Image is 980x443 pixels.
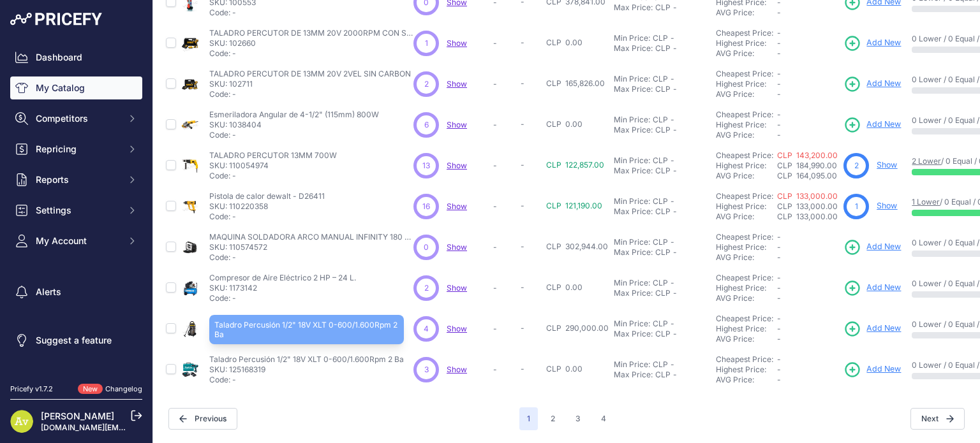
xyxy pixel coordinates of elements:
[777,252,781,262] span: -
[447,38,467,48] a: Show
[209,252,413,263] p: Code: -
[593,407,614,430] button: Go to page 4
[716,334,777,344] div: AVG Price:
[653,156,668,166] div: CLP
[777,232,781,242] span: -
[546,364,583,374] span: CLP 0.00
[209,273,356,283] p: Compresor de Aire Eléctrico 2 HP – 24 L.
[655,166,671,176] div: CLP
[716,293,777,303] div: AVG Price:
[447,324,467,333] a: Show
[447,201,467,211] span: Show
[910,408,965,430] button: Next
[777,48,781,58] span: -
[671,329,677,339] div: -
[671,288,677,298] div: -
[10,329,142,352] a: Suggest a feature
[866,78,901,90] span: Add New
[546,323,609,333] span: CLP 290,000.00
[209,232,413,242] p: MAQUINA SOLDADORA ARCO MANUAL INFINITY 180 CON ACCESORIOS TELWIN
[447,283,467,293] a: Show
[843,279,901,297] a: Add New
[447,120,467,129] a: Show
[843,320,901,338] a: Add New
[671,207,677,217] div: -
[209,314,348,324] p: ASPIRADORA POLVO AGUA 80 L SOIN
[614,74,650,84] div: Min Price:
[777,201,838,211] span: CLP 133,000.00
[912,197,940,207] a: 1 Lower
[843,34,901,52] a: Add New
[716,161,777,171] div: Highest Price:
[614,247,653,258] div: Max Price:
[209,315,404,344] div: Taladro Percusión 1/2" 18V XLT 0-600/1.600Rpm 2 Ba
[866,241,901,253] span: Add New
[546,78,605,88] span: CLP 165,826.00
[777,161,837,170] span: CLP 184,990.00
[653,237,668,247] div: CLP
[716,252,777,263] div: AVG Price:
[655,207,671,217] div: CLP
[655,370,671,380] div: CLP
[655,288,671,298] div: CLP
[855,201,858,212] span: 1
[614,156,650,166] div: Min Price:
[41,410,114,421] a: [PERSON_NAME]
[425,38,428,49] span: 1
[546,119,583,129] span: CLP 0.00
[716,8,777,18] div: AVG Price:
[209,79,411,89] p: SKU: 102711
[209,89,411,99] p: Code: -
[614,237,650,247] div: Min Price:
[209,365,404,375] p: SKU: 125168319
[716,79,777,89] div: Highest Price:
[493,38,516,48] p: -
[546,38,583,47] span: CLP 0.00
[614,84,653,94] div: Max Price:
[521,201,524,210] span: -
[10,76,142,99] a: My Catalog
[10,199,142,222] button: Settings
[209,48,413,59] p: Code: -
[36,112,119,125] span: Competitors
[877,201,897,210] a: Show
[777,191,838,201] a: CLP 133,000.00
[424,242,429,253] span: 0
[668,319,674,329] div: -
[614,319,650,329] div: Min Price:
[447,365,467,374] a: Show
[521,323,524,333] span: -
[493,201,516,212] p: -
[493,365,516,375] p: -
[10,280,142,303] a: Alerts
[843,75,901,93] a: Add New
[668,33,674,43] div: -
[655,247,671,258] div: CLP
[10,229,142,252] button: My Account
[521,282,524,292] span: -
[668,359,674,370] div: -
[777,110,781,119] span: -
[777,334,781,344] span: -
[777,28,781,38] span: -
[843,238,901,256] a: Add New
[777,171,838,181] div: CLP 164,095.00
[668,156,674,166] div: -
[424,78,429,90] span: 2
[614,115,650,125] div: Min Price:
[614,329,653,339] div: Max Price:
[866,282,901,294] span: Add New
[447,242,467,252] a: Show
[424,364,429,375] span: 3
[10,107,142,130] button: Competitors
[866,363,901,375] span: Add New
[655,84,671,94] div: CLP
[546,160,604,170] span: CLP 122,857.00
[447,161,467,170] span: Show
[209,293,356,303] p: Code: -
[716,283,777,293] div: Highest Price:
[614,33,650,43] div: Min Price:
